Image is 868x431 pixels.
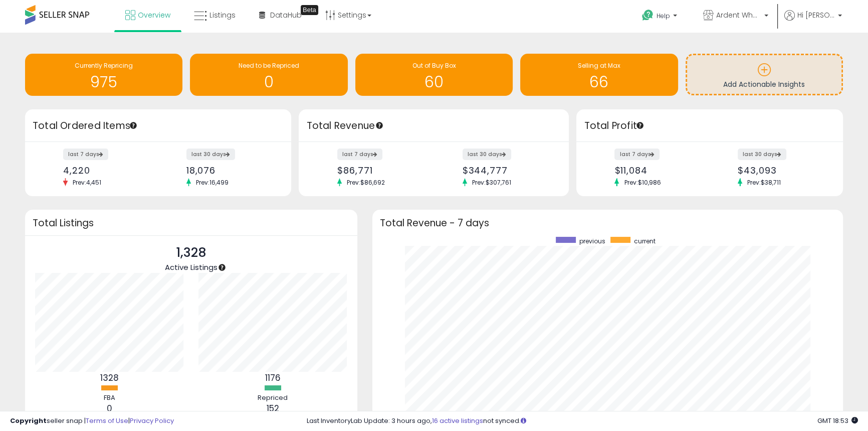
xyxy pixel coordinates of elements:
[30,74,177,90] h1: 975
[521,417,526,424] i: Click here to read more about un-synced listings.
[265,372,281,384] b: 1176
[657,12,670,20] span: Help
[10,416,47,425] strong: Copyright
[525,74,673,90] h1: 66
[784,10,842,33] a: Hi [PERSON_NAME]
[432,416,483,425] a: 16 active listings
[267,402,279,414] b: 152
[63,165,151,176] div: 4,220
[520,54,678,96] a: Selling at Max 66
[306,119,561,133] h3: Total Revenue
[165,262,218,272] span: Active Listings
[191,178,234,187] span: Prev: 16,499
[355,54,513,96] a: Out of Buy Box 60
[375,121,384,130] div: Tooltip anchor
[138,10,170,20] span: Overview
[107,402,112,414] b: 0
[10,416,174,426] div: seller snap | |
[467,178,516,187] span: Prev: $307,761
[634,237,656,245] span: current
[86,416,128,425] a: Terms of Use
[186,165,274,176] div: 18,076
[129,121,138,130] div: Tooltip anchor
[687,55,841,94] a: Add Actionable Insights
[619,178,666,187] span: Prev: $10,986
[190,54,347,96] a: Need to be Repriced 0
[63,149,108,160] label: last 7 days
[360,74,508,90] h1: 60
[738,149,786,160] label: last 30 days
[130,416,174,425] a: Privacy Policy
[614,165,702,176] div: $11,084
[243,393,303,403] div: Repriced
[307,416,858,426] div: Last InventoryLab Update: 3 hours ago, not synced.
[337,165,426,176] div: $86,771
[584,119,835,133] h3: Total Profit
[380,219,836,227] h3: Total Revenue - 7 days
[412,61,456,70] span: Out of Buy Box
[218,263,227,272] div: Tooltip anchor
[165,243,218,262] p: 1,328
[578,61,620,70] span: Selling at Max
[614,149,660,160] label: last 7 days
[579,237,605,245] span: previous
[33,119,284,133] h3: Total Ordered Items
[738,165,825,176] div: $43,093
[797,10,835,20] span: Hi [PERSON_NAME]
[239,61,299,70] span: Need to be Repriced
[33,219,350,227] h3: Total Listings
[463,165,552,176] div: $344,777
[195,74,342,90] h1: 0
[186,149,235,160] label: last 30 days
[337,149,382,160] label: last 7 days
[463,149,511,160] label: last 30 days
[75,61,133,70] span: Currently Repricing
[635,121,644,130] div: Tooltip anchor
[723,79,805,89] span: Add Actionable Insights
[742,178,786,187] span: Prev: $38,711
[209,10,236,20] span: Listings
[716,10,761,20] span: Ardent Wholesale
[25,54,182,96] a: Currently Repricing 975
[641,9,654,22] i: Get Help
[817,416,858,425] span: 2025-09-11 18:53 GMT
[342,178,390,187] span: Prev: $86,692
[68,178,106,187] span: Prev: 4,451
[301,5,318,15] div: Tooltip anchor
[270,10,302,20] span: DataHub
[634,2,687,33] a: Help
[100,372,119,384] b: 1328
[79,393,139,403] div: FBA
